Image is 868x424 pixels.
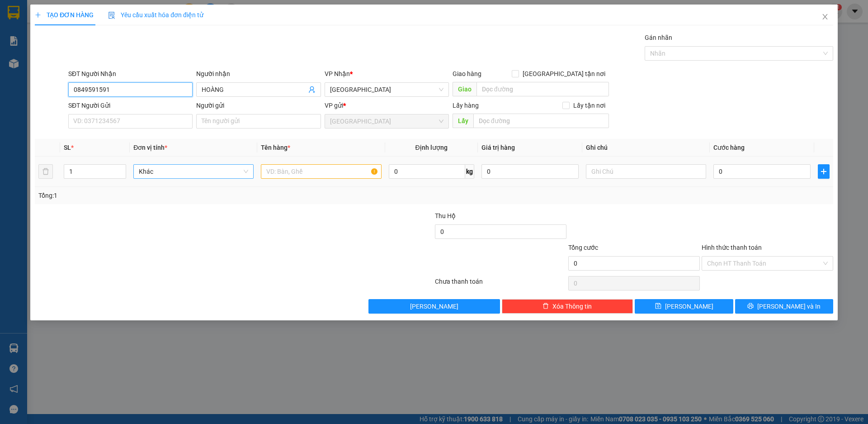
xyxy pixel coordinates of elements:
[62,38,120,68] li: VP [GEOGRAPHIC_DATA]
[133,144,167,151] span: Đơn vị tính
[702,244,762,251] label: Hình thức thanh toán
[586,164,706,179] input: Ghi Chú
[812,5,838,30] button: Close
[635,299,733,314] button: save[PERSON_NAME]
[108,12,115,19] img: icon
[818,164,830,179] button: plus
[453,102,479,109] span: Lấy hàng
[35,12,41,18] span: plus
[325,70,350,77] span: VP Nhận
[368,299,500,314] button: [PERSON_NAME]
[38,191,335,200] div: Tổng: 1
[502,299,633,314] button: deleteXóa Thông tin
[818,168,829,175] span: plus
[68,69,193,79] div: SĐT Người Nhận
[665,301,713,311] span: [PERSON_NAME]
[473,114,609,128] input: Dọc đường
[568,244,598,251] span: Tổng cước
[747,303,754,310] span: printer
[435,212,456,219] span: Thu Hộ
[645,34,672,41] label: Gán nhãn
[481,144,515,151] span: Giá trị hàng
[542,303,549,310] span: delete
[35,11,94,19] span: TẠO ĐƠN HÀNG
[64,144,71,151] span: SL
[821,13,829,20] span: close
[330,114,443,128] span: Đà Nẵng
[261,164,381,179] input: VD: Bàn, Ghế
[453,82,476,96] span: Giao
[570,100,609,110] span: Lấy tận nơi
[196,69,321,79] div: Người nhận
[325,100,449,110] div: VP gửi
[330,83,443,96] span: Đà Lạt
[552,301,592,311] span: Xóa Thông tin
[481,164,579,179] input: 0
[434,276,567,292] div: Chưa thanh toán
[713,144,745,151] span: Cước hàng
[453,70,481,77] span: Giao hàng
[196,100,321,110] div: Người gửi
[757,301,821,311] span: [PERSON_NAME] và In
[68,100,193,110] div: SĐT Người Gửi
[5,5,131,22] li: Thanh Thuỷ
[261,144,290,151] span: Tên hàng
[519,69,609,79] span: [GEOGRAPHIC_DATA] tận nơi
[476,82,609,96] input: Dọc đường
[5,38,62,68] li: VP [GEOGRAPHIC_DATA]
[308,86,316,93] span: user-add
[453,114,473,128] span: Lấy
[415,144,448,151] span: Định lượng
[735,299,833,314] button: printer[PERSON_NAME] và In
[582,139,710,157] th: Ghi chú
[465,164,474,179] span: kg
[38,164,53,179] button: delete
[139,165,248,178] span: Khác
[410,301,458,311] span: [PERSON_NAME]
[108,11,203,19] span: Yêu cầu xuất hóa đơn điện tử
[655,303,661,310] span: save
